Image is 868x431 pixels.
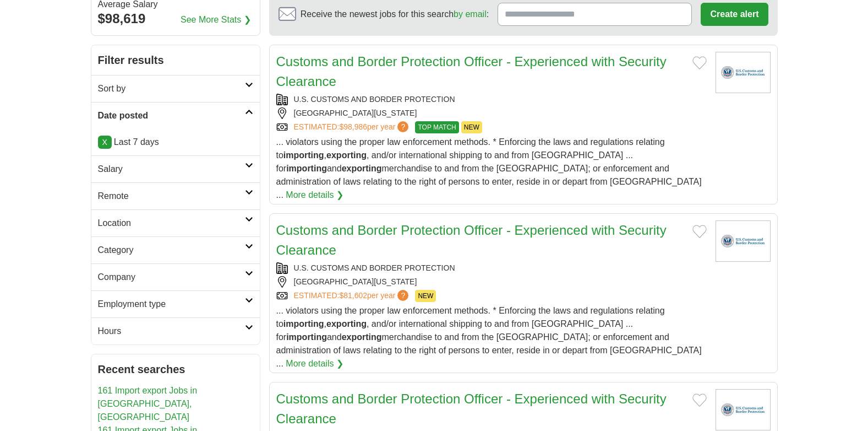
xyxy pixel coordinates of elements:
[98,217,245,230] h2: Location
[91,317,260,344] a: Hours
[98,9,253,29] div: $98,619
[91,102,260,129] a: Date posted
[397,121,408,132] span: ?
[286,188,343,202] a: More details ❯
[91,45,260,75] h2: Filter results
[716,52,771,93] img: U.S. Customs and Border Protection logo
[91,155,260,182] a: Salary
[98,163,245,176] h2: Salary
[294,121,411,133] a: ESTIMATED:$98,986per year?
[339,122,367,131] span: $98,986
[98,386,198,422] a: 161 Import export Jobs in [GEOGRAPHIC_DATA], [GEOGRAPHIC_DATA]
[286,357,343,370] a: More details ❯
[98,136,253,149] p: Last 7 days
[692,394,707,407] button: Add to favorite jobs
[276,137,702,200] span: ... violators using the proper law enforcement methods. * Enforcing the laws and regulations rela...
[692,56,707,69] button: Add to favorite jobs
[326,319,367,328] strong: exporting
[98,190,245,203] h2: Remote
[415,290,436,302] span: NEW
[98,136,112,149] a: X
[276,306,702,368] span: ... violators using the proper law enforcement methods. * Enforcing the laws and regulations rela...
[283,319,324,328] strong: importing
[294,290,411,302] a: ESTIMATED:$81,602per year?
[701,3,768,26] button: Create alert
[91,209,260,236] a: Location
[181,13,251,26] a: See More Stats ❯
[98,325,245,338] h2: Hours
[283,150,324,160] strong: importing
[286,332,327,342] strong: importing
[461,121,482,133] span: NEW
[276,107,707,119] div: [GEOGRAPHIC_DATA][US_STATE]
[286,164,327,173] strong: importing
[98,109,245,122] h2: Date posted
[415,121,458,133] span: TOP MATCH
[294,263,455,272] a: U.S. CUSTOMS AND BORDER PROTECTION
[91,290,260,317] a: Employment type
[91,182,260,209] a: Remote
[91,263,260,290] a: Company
[276,54,667,89] a: Customs and Border Protection Officer - Experienced with Security Clearance
[98,298,245,311] h2: Employment type
[276,276,707,288] div: [GEOGRAPHIC_DATA][US_STATE]
[692,225,707,238] button: Add to favorite jobs
[294,95,455,104] a: U.S. CUSTOMS AND BORDER PROTECTION
[98,82,245,95] h2: Sort by
[98,244,245,257] h2: Category
[342,164,382,173] strong: exporting
[716,220,771,262] img: U.S. Customs and Border Protection logo
[716,389,771,430] img: U.S. Customs and Border Protection logo
[98,361,253,378] h2: Recent searches
[454,9,487,19] a: by email
[342,332,382,342] strong: exporting
[397,290,408,301] span: ?
[326,150,367,160] strong: exporting
[98,271,245,284] h2: Company
[91,75,260,102] a: Sort by
[91,236,260,263] a: Category
[301,8,489,21] span: Receive the newest jobs for this search :
[276,391,667,426] a: Customs and Border Protection Officer - Experienced with Security Clearance
[339,291,367,300] span: $81,602
[276,223,667,257] a: Customs and Border Protection Officer - Experienced with Security Clearance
